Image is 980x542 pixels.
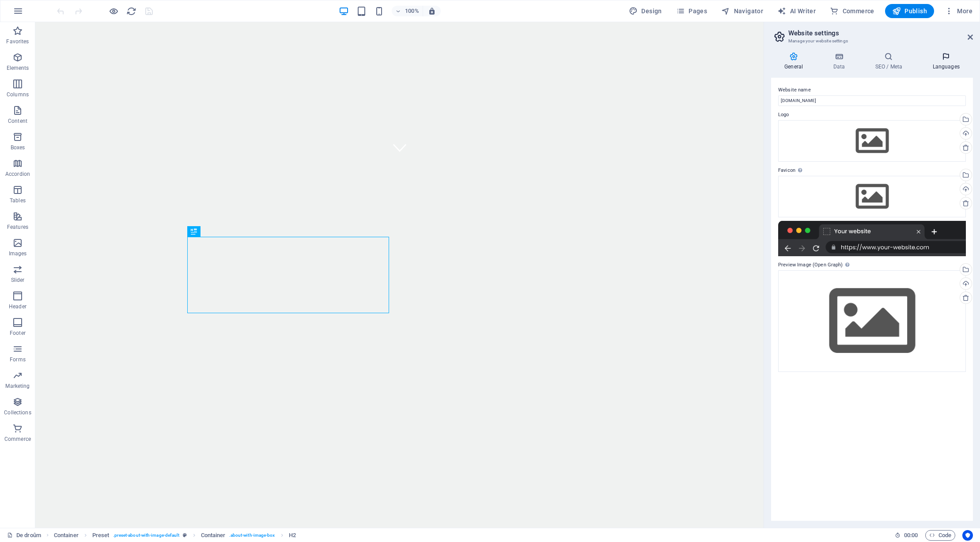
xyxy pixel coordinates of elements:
[10,330,26,337] p: Footer
[625,4,666,18] button: Design
[892,7,927,15] span: Publish
[862,52,919,71] h4: SEO / Meta
[830,7,874,15] span: Commerce
[925,530,955,541] button: Code
[5,383,30,390] p: Marketing
[392,6,423,16] button: 100%
[625,4,666,18] div: Design (Ctrl+Alt+Y)
[721,7,763,15] span: Navigator
[910,532,912,538] span: :
[7,530,41,541] a: Click to cancel selection. Double-click to open Pages
[941,4,976,18] button: More
[778,85,966,95] label: Website name
[11,144,25,151] p: Boxes
[826,4,878,18] button: Commerce
[126,6,136,16] i: Reload page
[929,530,951,541] span: Code
[229,530,275,541] span: . about-with-image-box
[778,176,966,217] div: Select files from the file manager, stock photos, or upload file(s)
[771,52,820,71] h4: General
[919,52,973,71] h4: Languages
[8,117,27,125] p: Content
[778,110,966,120] label: Logo
[904,530,918,541] span: 00 00
[895,530,918,541] h6: Session time
[778,95,966,106] input: Name...
[9,250,27,257] p: Images
[778,120,966,162] div: Select files from the file manager, stock photos, or upload file(s)
[788,29,973,37] h2: Website settings
[629,7,662,15] span: Design
[5,171,30,178] p: Accordion
[183,533,187,538] i: This element is a customizable preset
[820,52,862,71] h4: Data
[92,530,110,541] span: Click to select. Double-click to edit
[108,6,119,16] button: Click here to leave preview mode and continue editing
[777,7,816,15] span: AI Writer
[4,409,31,416] p: Collections
[54,530,296,541] nav: breadcrumb
[7,64,29,72] p: Elements
[289,530,296,541] span: Click to select. Double-click to edit
[788,37,955,45] h3: Manage your website settings
[4,436,31,443] p: Commerce
[126,6,136,16] button: reload
[201,530,226,541] span: Click to select. Double-click to edit
[676,7,707,15] span: Pages
[885,4,934,18] button: Publish
[778,270,966,371] div: Select files from the file manager, stock photos, or upload file(s)
[10,356,26,363] p: Forms
[718,4,767,18] button: Navigator
[774,4,819,18] button: AI Writer
[6,38,29,45] p: Favorites
[962,530,973,541] button: Usercentrics
[945,7,972,15] span: More
[54,530,79,541] span: Click to select. Double-click to edit
[11,277,25,284] p: Slider
[405,6,419,16] h6: 100%
[7,91,29,98] p: Columns
[673,4,711,18] button: Pages
[428,7,436,15] i: On resize automatically adjust zoom level to fit chosen device.
[9,303,26,310] p: Header
[778,165,966,176] label: Favicon
[778,260,966,270] label: Preview Image (Open Graph)
[10,197,26,204] p: Tables
[7,224,28,231] p: Features
[113,530,180,541] span: . preset-about-with-image-default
